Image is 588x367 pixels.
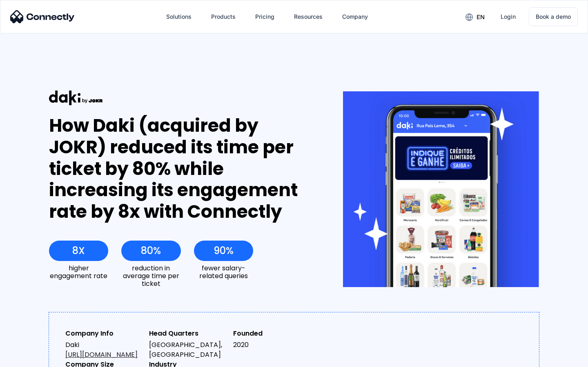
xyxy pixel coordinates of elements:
div: How Daki (acquired by JOKR) reduced its time per ticket by 80% while increasing its engagement ra... [49,115,313,223]
div: higher engagement rate [49,264,108,280]
div: Head Quarters [149,329,226,338]
a: Book a demo [529,7,578,26]
img: Connectly Logo [10,10,75,23]
a: Login [494,7,522,27]
a: Pricing [249,7,281,27]
div: en [477,11,485,23]
div: Pricing [255,11,274,22]
div: Founded [233,329,310,338]
div: Products [211,11,236,22]
div: [GEOGRAPHIC_DATA], [GEOGRAPHIC_DATA] [149,340,226,360]
div: Login [501,11,516,22]
a: [URL][DOMAIN_NAME] [65,350,138,359]
div: reduction in average time per ticket [121,264,180,288]
div: fewer salary-related queries [194,264,253,280]
div: 80% [141,245,161,256]
div: Daki [65,340,143,360]
aside: Language selected: English [8,353,49,364]
ul: Language list [16,353,49,364]
div: Company Info [65,329,143,338]
div: Resources [294,11,323,22]
div: Company [342,11,368,22]
div: Solutions [166,11,192,22]
div: 2020 [233,340,310,350]
div: 8X [72,245,85,256]
div: 90% [214,245,234,256]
